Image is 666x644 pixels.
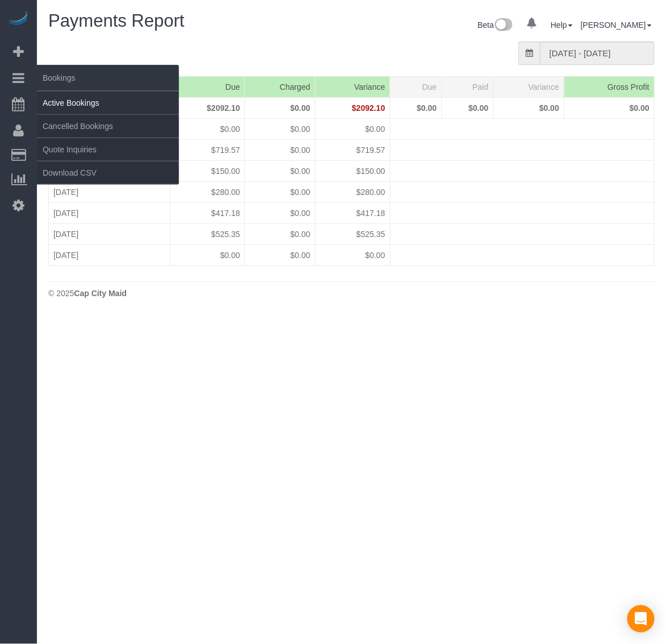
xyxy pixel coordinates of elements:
[245,181,315,202] td: $0.00
[551,20,573,30] a: Help
[564,76,655,97] th: Gross Profit
[315,139,390,160] td: $719.57
[49,202,170,223] td: [DATE]
[315,118,390,139] td: $0.00
[315,244,390,265] td: $0.00
[170,160,245,181] td: $150.00
[7,11,30,27] img: Automaid Logo
[37,65,179,91] span: Bookings
[49,244,170,265] td: [DATE]
[494,18,513,33] img: New interface
[442,76,493,97] th: Paid
[49,223,170,244] td: [DATE]
[493,76,564,97] th: Variance
[48,11,185,31] span: Payments Report
[170,118,245,139] td: $0.00
[315,223,390,244] td: $525.35
[442,97,493,118] td: $0.00
[245,223,315,244] td: $0.00
[315,202,390,223] td: $417.18
[627,605,655,633] div: Open Intercom Messenger
[37,91,179,185] ul: Bookings
[170,139,245,160] td: $719.57
[170,76,245,97] th: Due
[245,76,315,97] th: Charged
[170,202,245,223] td: $417.18
[48,288,655,299] div: © 2025
[564,97,655,118] td: $0.00
[245,97,315,118] td: $0.00
[245,202,315,223] td: $0.00
[315,97,390,118] td: $2092.10
[315,160,390,181] td: $150.00
[37,138,179,161] a: Quote Inquiries
[315,76,390,97] th: Variance
[245,118,315,139] td: $0.00
[37,161,179,184] a: Download CSV
[390,76,442,97] th: Due
[540,41,655,65] input: MM/DD/YYYY
[245,160,315,181] td: $0.00
[493,97,564,118] td: $0.00
[170,181,245,202] td: $280.00
[170,223,245,244] td: $525.35
[245,139,315,160] td: $0.00
[478,20,513,30] a: Beta
[74,289,127,298] strong: Cap City Maid
[170,244,245,265] td: $0.00
[37,92,179,114] a: Active Bookings
[37,115,179,138] a: Cancelled Bookings
[315,181,390,202] td: $280.00
[49,181,170,202] td: [DATE]
[170,97,245,118] td: $2092.10
[390,97,442,118] td: $0.00
[581,20,652,30] a: [PERSON_NAME]
[245,244,315,265] td: $0.00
